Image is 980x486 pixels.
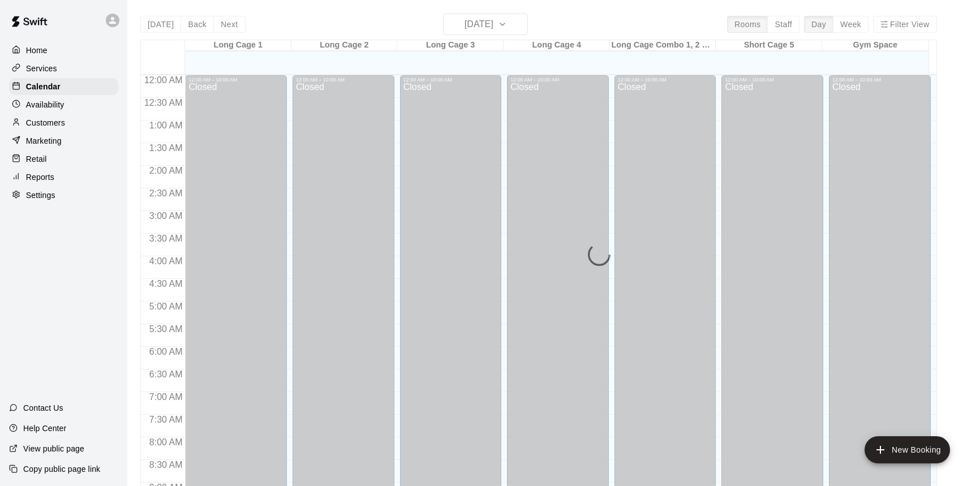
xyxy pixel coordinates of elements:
[9,42,118,59] a: Home
[23,402,63,414] p: Contact Us
[26,190,55,201] p: Settings
[725,77,820,83] div: 12:00 AM – 10:00 AM
[147,256,186,266] span: 4:00 AM
[147,415,186,424] span: 7:30 AM
[504,40,610,51] div: Long Cage 4
[23,463,100,475] p: Copy public page link
[397,40,504,51] div: Long Cage 3
[147,369,186,379] span: 6:30 AM
[147,460,186,470] span: 8:30 AM
[147,166,186,175] span: 2:00 AM
[618,77,713,83] div: 12:00 AM – 10:00 AM
[26,117,65,128] p: Customers
[141,75,186,85] span: 12:00 AM
[9,78,118,95] a: Calendar
[147,279,186,289] span: 4:30 AM
[26,63,57,74] p: Services
[610,40,716,51] div: Long Cage Combo 1, 2 & 3
[716,40,822,51] div: Short Cage 5
[296,77,391,83] div: 12:00 AM – 10:00 AM
[9,96,118,113] a: Availability
[141,98,186,107] span: 12:30 AM
[26,135,62,147] p: Marketing
[26,171,54,183] p: Reports
[510,77,605,83] div: 12:00 AM – 10:00 AM
[9,169,118,186] a: Reports
[147,302,186,311] span: 5:00 AM
[147,188,186,198] span: 2:30 AM
[188,77,283,83] div: 12:00 AM – 10:00 AM
[832,77,927,83] div: 12:00 AM – 10:00 AM
[147,211,186,221] span: 3:00 AM
[147,437,186,447] span: 8:00 AM
[9,187,118,204] a: Settings
[9,132,118,149] a: Marketing
[147,324,186,334] span: 5:30 AM
[26,45,48,56] p: Home
[291,40,398,51] div: Long Cage 2
[23,443,84,454] p: View public page
[9,150,118,167] a: Retail
[147,392,186,402] span: 7:00 AM
[147,234,186,243] span: 3:30 AM
[403,77,498,83] div: 12:00 AM – 10:00 AM
[147,143,186,153] span: 1:30 AM
[9,60,118,77] a: Services
[26,153,47,165] p: Retail
[23,423,66,434] p: Help Center
[9,114,118,131] a: Customers
[26,81,61,92] p: Calendar
[147,121,186,130] span: 1:00 AM
[26,99,65,110] p: Availability
[822,40,929,51] div: Gym Space
[865,436,950,463] button: add
[147,347,186,356] span: 6:00 AM
[185,40,291,51] div: Long Cage 1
